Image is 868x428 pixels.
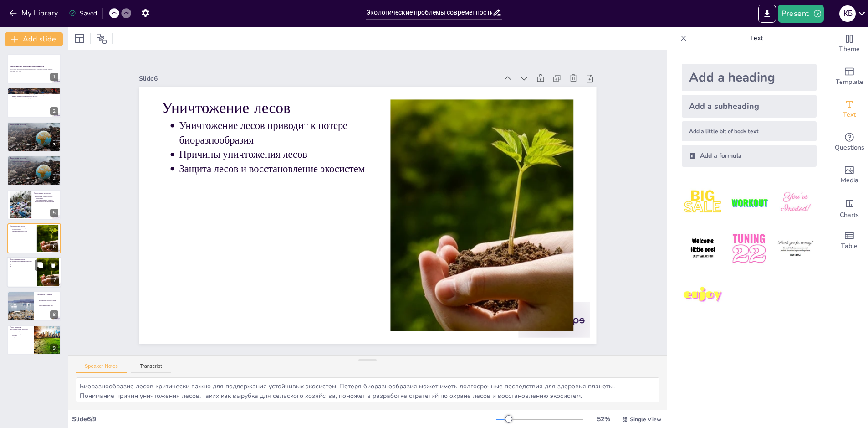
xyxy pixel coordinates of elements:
p: Уничтожение лесов приводит к потере биоразнообразия [11,261,34,264]
p: Причины уничтожения лесов [11,264,34,266]
div: 2 [50,107,58,115]
div: Add images, graphics, shapes or video [831,159,868,191]
div: 4 [50,175,58,183]
img: 1.jpeg [682,181,724,224]
p: Загрязнение воздуха влияет на здоровье человека [12,159,58,161]
p: Развитие устойчивых технологий [12,331,31,333]
span: Charts [840,210,859,220]
div: 52 % [592,415,614,423]
p: Необходимость перехода на чистые технологии [12,129,58,130]
img: 4.jpeg [682,227,724,270]
p: Причины уничтожения лесов [179,147,368,161]
button: Speaker Notes [76,363,127,373]
p: Уничтожение лесов приводит к потере биоразнообразия [179,119,368,147]
p: Защита лесов и восстановление экосистем [11,266,34,268]
p: Влияние человеческой деятельности на экологию [12,95,58,97]
span: Template [836,77,863,87]
p: Введение в экологические проблемы [10,89,58,92]
p: Загрязнение воздуха [10,123,58,126]
div: Add a subheading [682,95,817,118]
div: 1 [50,73,58,81]
img: 3.jpeg [774,181,817,224]
p: Пути решения экологических проблем [10,326,31,331]
input: Insert title [366,6,492,19]
div: 3 [50,141,58,149]
span: Media [841,175,858,186]
div: 8 [7,291,61,321]
div: 9 [50,344,58,352]
img: 5.jpeg [728,227,770,270]
textarea: Биоразнообразие лесов критически важно для поддержания устойчивых экосистем. Потеря биоразнообраз... [76,377,659,402]
button: Export to PowerPoint [758,5,776,23]
div: Add a little bit of body text [682,121,817,141]
div: 6 [50,242,58,251]
p: Необходимость сокращения выбросов парниковых газов [39,303,58,306]
span: Questions [835,143,864,153]
div: 4 [7,155,61,186]
button: My Library [7,6,62,21]
img: 2.jpeg [728,181,770,224]
div: 5 [50,209,58,217]
p: Повышение осведомленности населения [12,333,31,336]
button: Add slide [5,32,63,46]
div: Slide 6 [139,74,498,83]
div: 2 [7,88,61,118]
p: Обсуждение актуальных экологических проблем и возможных путей их решения. [10,69,58,71]
p: Современные экологические проблемы требуют внимания и действий [12,94,58,96]
div: Slide 6 / 9 [72,415,496,423]
p: Необходимость очистки водоемов [36,201,58,202]
p: Text [691,27,822,49]
p: Уничтожение лесов [10,258,34,261]
p: Основные источники загрязнения [12,127,58,129]
div: Add a heading [682,64,817,91]
span: Text [843,110,856,120]
p: Загрязнение воздуха [10,157,58,160]
div: 3 [7,122,61,152]
img: 7.jpeg [682,274,724,316]
div: Add text boxes [831,93,868,126]
span: Position [96,33,107,44]
p: Причины изменения климата [39,301,58,303]
span: Table [841,241,858,251]
p: Защита лесов и восстановление экосистем [12,232,34,234]
p: Загрязнение водоемов угрожает экосистемам [36,196,58,199]
button: Present [778,5,823,23]
p: Уничтожение лесов приводит к потере биоразнообразия [12,227,34,230]
p: Экология как наука изучает взаимодействие живых организмов и окружающей [DATE] [12,92,58,94]
p: Основные источники загрязнения [12,160,58,162]
p: Необходимость осознанного подхода к экологии [12,97,58,99]
p: Загрязнение водоемов [34,191,58,194]
div: Saved [69,9,97,18]
span: Theme [839,44,860,54]
button: Delete Slide [48,260,59,271]
img: 6.jpeg [774,227,817,270]
div: Add a formula [682,145,817,167]
div: 8 [50,310,58,319]
div: Change the overall theme [831,27,868,60]
button: Duplicate Slide [35,260,46,271]
button: Transcript [131,363,171,373]
div: Add charts and graphs [831,191,868,224]
div: 6 [7,223,61,253]
p: Причины уничтожения лесов [12,231,34,232]
div: 9 [7,325,61,355]
p: Изменение климата [37,293,58,296]
div: 5 [7,190,61,220]
div: 1 [7,54,61,84]
div: 7 [7,257,61,288]
div: Layout [72,31,87,46]
p: Внедрение экологических инициатив [12,336,31,338]
p: Защита лесов и восстановление экосистем [179,162,368,176]
p: Загрязнение воздуха влияет на здоровье человека [12,125,58,127]
button: К Б [839,5,856,23]
strong: Экологические проблемы современности [10,65,44,67]
span: Single View [630,416,661,423]
div: К Б [839,5,856,22]
div: Add a table [831,224,868,257]
p: Изменение климата вызывает экстремальные погодные условия [39,298,58,301]
p: Необходимость перехода на чистые технологии [12,162,58,164]
p: Generated with [URL] [10,70,58,72]
p: Уничтожение лесов [10,225,34,227]
div: Get real-time input from your audience [831,126,868,159]
p: Уничтожение лесов [162,98,368,119]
